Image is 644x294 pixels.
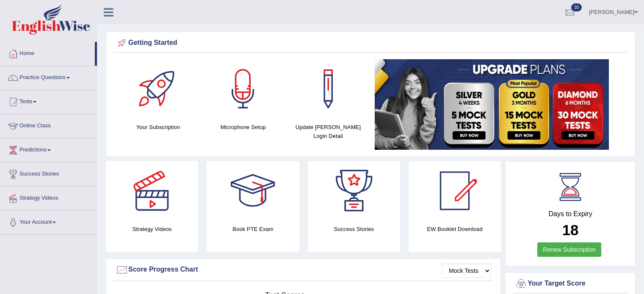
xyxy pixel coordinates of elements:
div: Getting Started [116,37,626,49]
div: Score Progress Chart [116,264,491,276]
div: Your Target Score [515,278,626,290]
a: Success Stories [0,162,97,184]
h4: EW Booklet Download [409,225,501,234]
a: Predictions [0,138,97,159]
a: Online Class [0,114,97,135]
a: Home [0,42,95,63]
a: Tests [0,90,97,111]
b: 18 [562,222,579,238]
h4: Days to Expiry [515,210,626,218]
a: Renew Subscription [537,242,601,257]
a: Strategy Videos [0,187,97,208]
h4: Microphone Setup [205,123,282,132]
h4: Strategy Videos [106,225,198,234]
h4: Update [PERSON_NAME] Login Detail [290,123,367,140]
img: small5.jpg [375,59,609,150]
span: 30 [571,3,582,11]
h4: Your Subscription [120,123,196,132]
a: Practice Questions [0,66,97,87]
a: Your Account [0,211,97,232]
h4: Book PTE Exam [207,225,299,234]
h4: Success Stories [308,225,400,234]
